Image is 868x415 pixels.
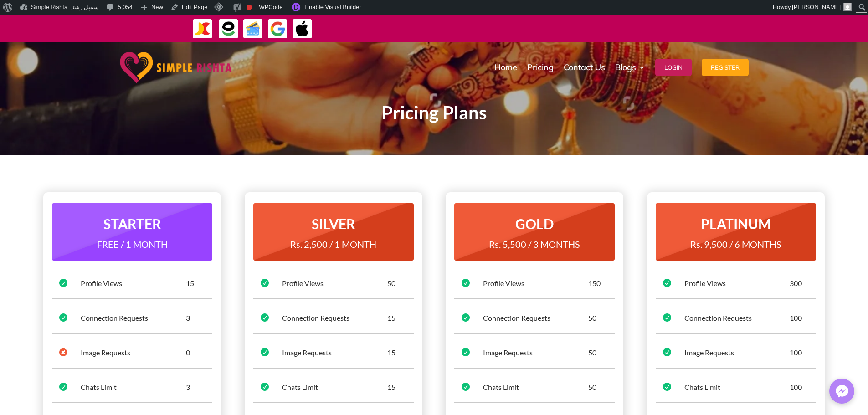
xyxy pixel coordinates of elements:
strong: STARTER [103,215,161,232]
span:  [663,383,671,391]
div: Connection Requests [282,313,387,323]
span: [PERSON_NAME] [792,4,841,10]
img: ApplePay-icon [292,19,313,39]
span:  [261,348,269,356]
div: Chats Limit [282,382,387,392]
span:  [462,313,470,322]
p: Pricing Plans [188,108,680,118]
span:  [462,383,470,391]
span: FREE / 1 MONTH [97,239,168,250]
div: Image Requests [81,348,186,358]
span: Rs. 5,500 / 3 MONTHS [489,239,580,250]
span:  [462,279,470,287]
strong: ایزی پیسہ [492,20,512,36]
div: Image Requests [684,348,790,358]
span:  [663,313,671,322]
div: Chats Limit [684,382,790,392]
span:  [261,313,269,322]
img: GooglePay-icon [267,19,288,39]
div: Profile Views [282,278,387,288]
div: Chats Limit [81,382,186,392]
div: Profile Views [684,278,790,288]
a: Register [702,45,749,90]
span:  [663,348,671,356]
span:  [59,383,67,391]
div: Connection Requests [684,313,790,323]
div: Image Requests [282,348,387,358]
img: Messenger [833,382,851,400]
div: ایپ میں پیمنٹ صرف گوگل پے اور ایپل پے کے ذریعے ممکن ہے۔ ، یا کریڈٹ کارڈ کے ذریعے ویب سائٹ پر ہوگی۔ [340,23,734,34]
a: Pricing [527,45,554,90]
div: Chats Limit [483,382,588,392]
img: JazzCash-icon [192,19,213,39]
span:  [663,279,671,287]
img: Credit Cards [243,19,263,39]
a: Contact Us [564,45,605,90]
span:  [462,348,470,356]
span:  [59,348,67,356]
span: Rs. 9,500 / 6 MONTHS [690,239,781,250]
img: EasyPaisa-icon [218,19,239,39]
span:  [59,313,67,322]
strong: PLATINUM [701,215,771,232]
div: Focus keyphrase not set [247,5,252,10]
strong: جاز کیش [514,20,533,36]
span:  [261,383,269,391]
a: Home [494,45,517,90]
div: Profile Views [483,278,588,288]
a: Login [655,45,692,90]
div: Connection Requests [483,313,588,323]
span: Rs. 2,500 / 1 MONTH [290,239,376,250]
button: Login [655,59,692,76]
div: Image Requests [483,348,588,358]
button: Register [702,59,749,76]
a: Blogs [615,45,645,90]
strong: GOLD [515,215,554,232]
span:  [59,279,67,287]
div: Profile Views [81,278,186,288]
div: Connection Requests [81,313,186,323]
span:  [261,279,269,287]
strong: SILVER [312,215,355,232]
